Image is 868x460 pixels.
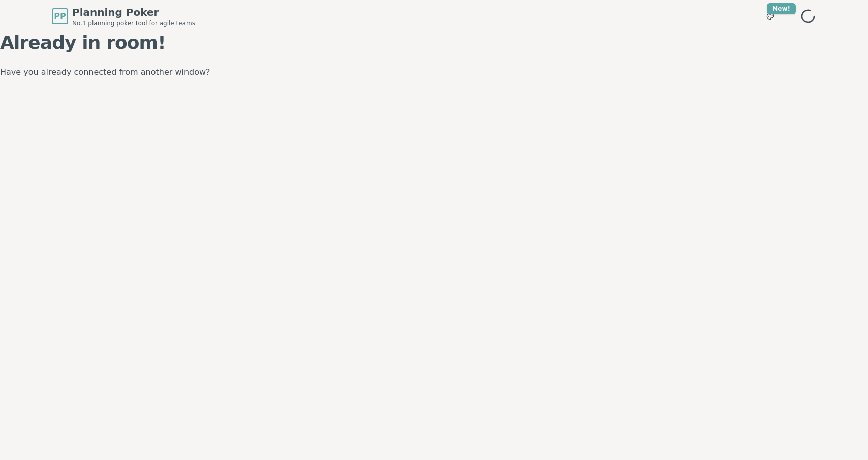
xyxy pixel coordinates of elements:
span: Planning Poker [72,5,195,19]
a: PPPlanning PokerNo.1 planning poker tool for agile teams [52,5,195,27]
span: No.1 planning poker tool for agile teams [72,19,195,27]
span: PP [54,10,66,22]
div: New! [767,3,796,14]
button: New! [761,7,780,25]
